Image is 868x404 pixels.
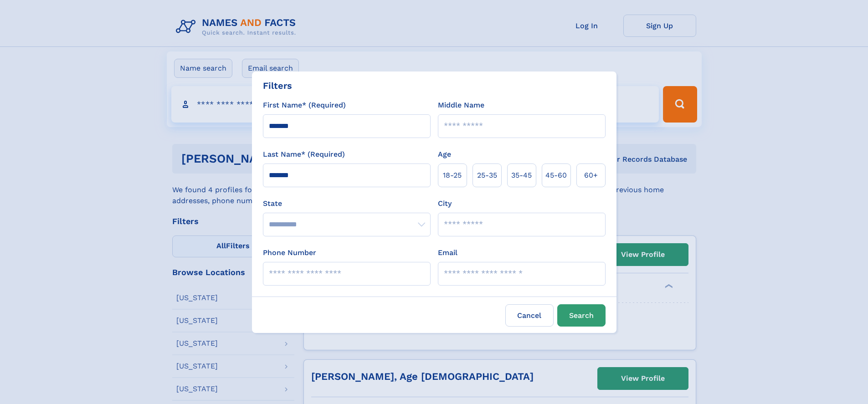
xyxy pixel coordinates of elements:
[263,247,316,258] label: Phone Number
[438,149,451,160] label: Age
[263,79,292,92] div: Filters
[545,170,567,181] span: 45‑60
[584,170,598,181] span: 60+
[557,304,606,327] button: Search
[263,149,345,160] label: Last Name* (Required)
[263,100,346,111] label: First Name* (Required)
[263,198,431,209] label: State
[477,170,497,181] span: 25‑35
[438,198,452,209] label: City
[438,100,484,111] label: Middle Name
[511,170,532,181] span: 35‑45
[438,247,457,258] label: Email
[505,304,554,327] label: Cancel
[443,170,462,181] span: 18‑25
